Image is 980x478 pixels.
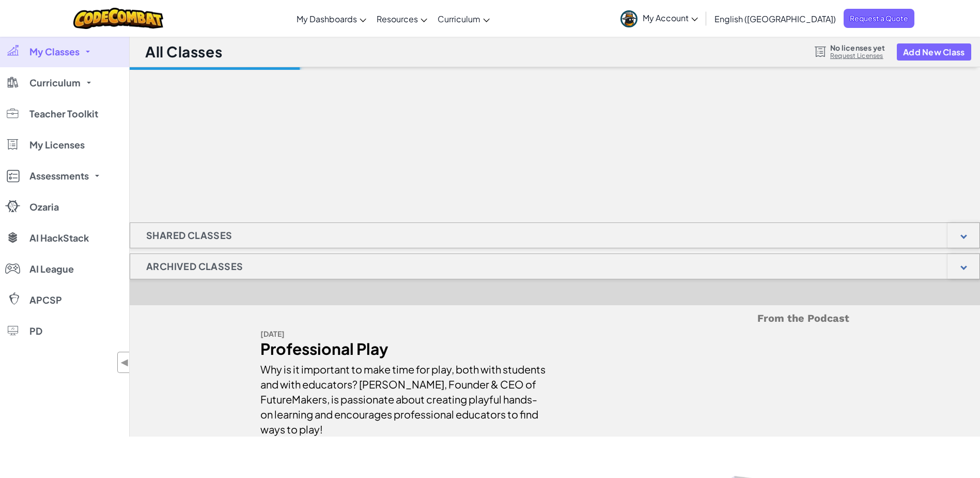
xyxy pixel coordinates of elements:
[830,43,885,52] span: No licenses yet
[371,5,432,33] a: Resources
[830,52,885,60] a: Request Licenses
[897,43,971,61] button: Add New Class
[29,109,98,118] span: Teacher Toolkit
[714,13,836,24] span: English ([GEOGRAPHIC_DATA])
[120,355,129,370] span: ◀
[297,13,357,24] span: My Dashboards
[130,253,259,279] h1: Archived Classes
[29,202,59,212] span: Ozaria
[260,356,547,437] div: Why is it important to make time for play, both with students and with educators? [PERSON_NAME], ...
[29,233,89,243] span: AI HackStack
[291,5,371,33] a: My Dashboards
[29,140,85,150] span: My Licenses
[130,222,248,248] h1: Shared Classes
[438,13,480,24] span: Curriculum
[432,5,495,33] a: Curriculum
[709,5,841,33] a: English ([GEOGRAPHIC_DATA])
[377,13,418,24] span: Resources
[145,42,222,62] h1: All Classes
[260,326,547,341] div: [DATE]
[29,47,80,56] span: My Classes
[29,264,74,274] span: AI League
[29,78,81,87] span: Curriculum
[643,12,698,23] span: My Account
[260,310,849,326] h5: From the Podcast
[615,2,703,35] a: My Account
[29,171,89,181] span: Assessments
[844,9,914,28] a: Request a Quote
[260,341,547,356] div: Professional Play
[73,8,164,29] img: CodeCombat logo
[620,10,637,27] img: avatar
